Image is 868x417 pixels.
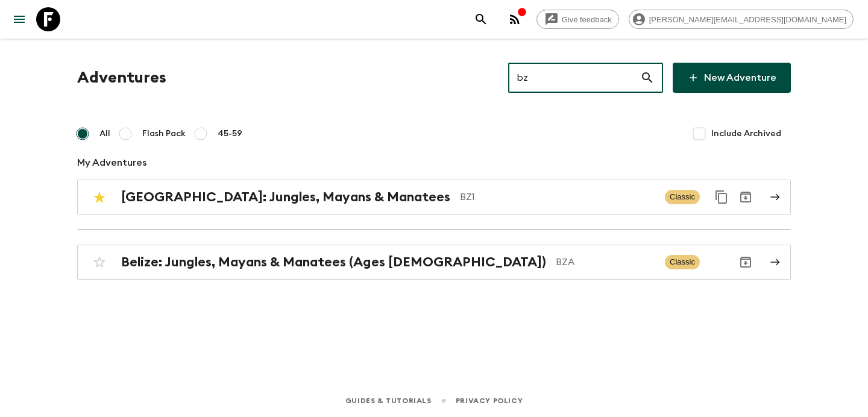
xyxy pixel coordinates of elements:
[469,7,493,31] button: search adventures
[121,254,546,270] h2: Belize: Jungles, Mayans & Manatees (Ages [DEMOGRAPHIC_DATA])
[508,61,640,95] input: e.g. AR1, Argentina
[121,189,450,205] h2: [GEOGRAPHIC_DATA]: Jungles, Mayans & Manatees
[665,255,700,269] span: Classic
[643,15,853,24] span: [PERSON_NAME][EMAIL_ADDRESS][DOMAIN_NAME]
[711,128,781,140] span: Include Archived
[556,255,655,269] p: BZA
[77,155,791,170] p: My Adventures
[218,128,242,140] span: 45-59
[456,394,523,407] a: Privacy Policy
[460,190,655,204] p: BZ1
[665,190,700,204] span: Classic
[77,66,166,90] h1: Adventures
[555,15,618,24] span: Give feedback
[99,128,110,140] span: All
[536,10,619,29] a: Give feedback
[7,7,31,31] button: menu
[734,185,758,209] button: Archive
[77,245,791,280] a: Belize: Jungles, Mayans & Manatees (Ages [DEMOGRAPHIC_DATA])BZAClassicArchive
[142,128,186,140] span: Flash Pack
[673,63,791,93] a: New Adventure
[734,250,758,274] button: Archive
[345,394,432,407] a: Guides & Tutorials
[77,180,791,215] a: [GEOGRAPHIC_DATA]: Jungles, Mayans & ManateesBZ1ClassicDuplicate for 45-59Archive
[709,185,734,209] button: Duplicate for 45-59
[629,10,854,29] div: [PERSON_NAME][EMAIL_ADDRESS][DOMAIN_NAME]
